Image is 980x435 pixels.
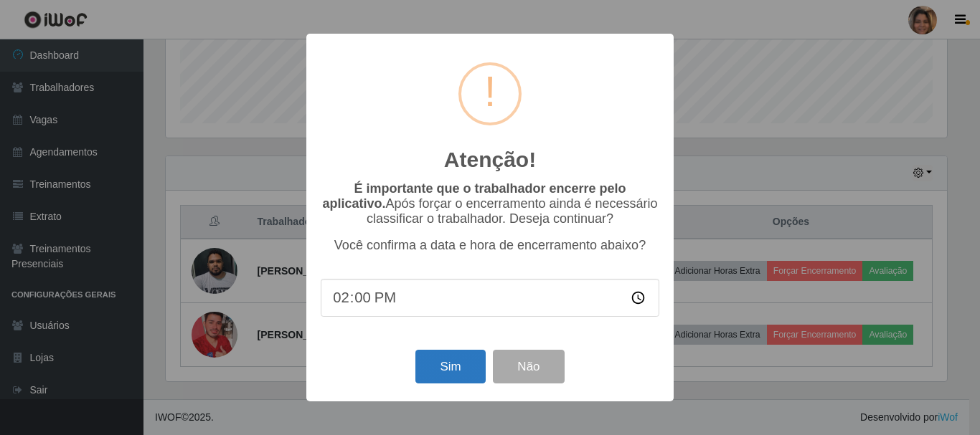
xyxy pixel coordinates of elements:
[444,147,536,173] h2: Atenção!
[322,181,626,211] b: É importante que o trabalhador encerre pelo aplicativo.
[321,238,659,253] p: Você confirma a data e hora de encerramento abaixo?
[415,350,485,383] button: Sim
[321,181,659,226] p: Após forçar o encerramento ainda é necessário classificar o trabalhador. Deseja continuar?
[493,350,564,383] button: Não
